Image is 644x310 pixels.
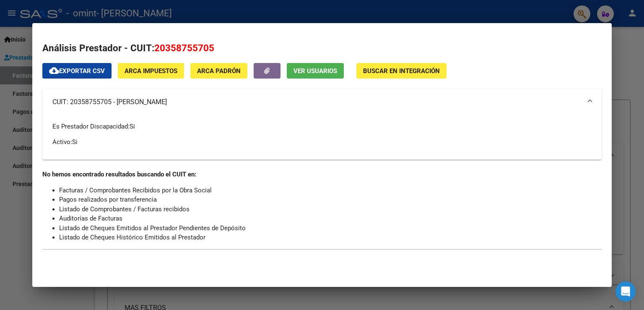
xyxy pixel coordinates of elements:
[118,63,184,79] button: ARCA Impuestos
[42,171,196,178] strong: No hemos encontrado resultados buscando el CUIT en:
[615,281,636,302] div: Open Intercom Messenger
[59,186,602,195] li: Facturas / Comprobantes Recibidos por la Obra Social
[59,223,602,233] li: Listado de Cheques Emitidos al Prestador Pendientes de Depósito
[52,122,592,131] p: Es Prestador Discapacidad:
[59,195,602,205] li: Pagos realizados por transferencia
[293,67,337,75] span: Ver Usuarios
[42,41,602,55] h2: Análisis Prestador - CUIT:
[287,63,344,79] button: Ver Usuarios
[52,137,592,147] p: Activo:
[49,67,105,75] span: Exportar CSV
[59,233,602,242] li: Listado de Cheques Histórico Emitidos al Prestador
[72,138,78,146] span: Si
[197,67,241,75] span: ARCA Padrón
[59,214,602,223] li: Auditorías de Facturas
[49,66,59,76] mat-icon: cloud_download
[130,123,135,130] span: Si
[356,63,447,79] button: Buscar en Integración
[363,67,440,75] span: Buscar en Integración
[154,42,214,53] span: 20358755705
[52,97,582,107] mat-panel-title: CUIT: 20358755705 - [PERSON_NAME]
[42,116,602,160] div: CUIT: 20358755705 - [PERSON_NAME]
[42,89,602,116] mat-expansion-panel-header: CUIT: 20358755705 - [PERSON_NAME]
[190,63,247,79] button: ARCA Padrón
[59,205,602,214] li: Listado de Comprobantes / Facturas recibidos
[125,67,177,75] span: ARCA Impuestos
[42,63,112,79] button: Exportar CSV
